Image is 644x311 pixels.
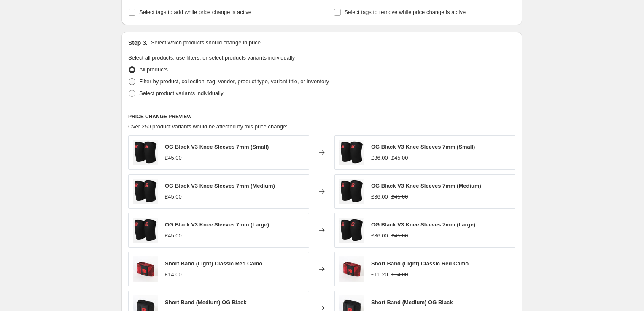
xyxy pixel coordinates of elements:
img: Black-Knee-Sleeve-2_80x.jpg [339,218,364,243]
div: £45.00 [165,193,182,201]
span: OG Black V3 Knee Sleeves 7mm (Large) [371,221,475,228]
span: OG Black V3 Knee Sleeves 7mm (Small) [371,144,475,150]
span: OG Black V3 Knee Sleeves 7mm (Small) [165,144,269,150]
img: Black-Knee-Sleeve-2_80x.jpg [133,218,158,243]
span: Select tags to remove while price change is active [345,9,466,15]
span: All products [139,66,168,73]
img: Black-Knee-Sleeve-2_80x.jpg [339,179,364,204]
strike: £45.00 [391,193,408,201]
div: £14.00 [165,270,182,279]
span: Over 250 product variants would be affected by this price change: [128,123,288,130]
span: Short Band (Medium) OG Black [371,299,453,306]
p: Select which products should change in price [151,38,261,47]
img: 1_6_80x.jpg [133,256,158,282]
h6: PRICE CHANGE PREVIEW [128,113,515,120]
div: £36.00 [371,154,388,162]
span: Filter by product, collection, tag, vendor, product type, variant title, or inventory [139,78,329,85]
span: Select tags to add while price change is active [139,9,251,15]
div: £36.00 [371,193,388,201]
span: OG Black V3 Knee Sleeves 7mm (Medium) [371,183,481,189]
strike: £14.00 [391,270,408,279]
img: Black-Knee-Sleeve-2_80x.jpg [133,179,158,204]
strike: £45.00 [391,232,408,240]
div: £45.00 [165,154,182,162]
span: Short Band (Light) Classic Red Camo [371,260,469,267]
span: OG Black V3 Knee Sleeves 7mm (Medium) [165,183,275,189]
span: OG Black V3 Knee Sleeves 7mm (Large) [165,221,269,228]
div: £36.00 [371,232,388,240]
img: Black-Knee-Sleeve-2_80x.jpg [339,140,364,165]
div: £11.20 [371,270,388,279]
img: 1_6_80x.jpg [339,256,364,282]
h2: Step 3. [128,38,148,47]
strike: £45.00 [391,154,408,162]
span: Short Band (Light) Classic Red Camo [165,260,262,267]
span: Select all products, use filters, or select products variants individually [128,55,295,61]
span: Select product variants individually [139,90,223,96]
div: £45.00 [165,232,182,240]
span: Short Band (Medium) OG Black [165,299,247,306]
img: Black-Knee-Sleeve-2_80x.jpg [133,140,158,165]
